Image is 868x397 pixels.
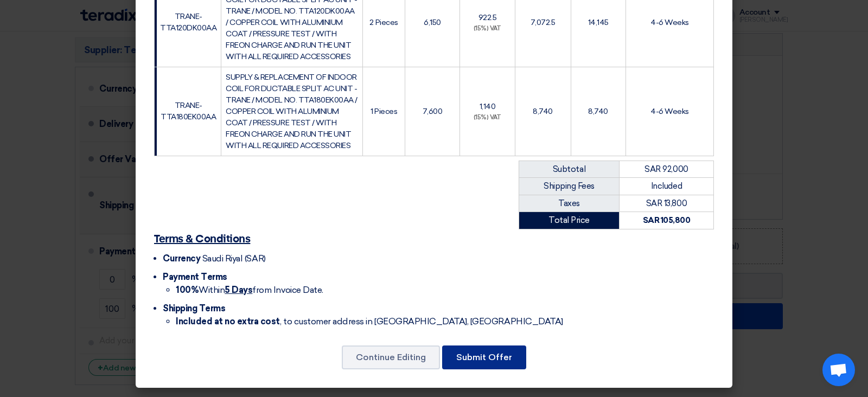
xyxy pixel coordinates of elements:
button: Continue Editing [342,345,440,369]
div: (15%) VAT [464,24,510,34]
span: Within from Invoice Date. [176,285,323,295]
span: SUPPLY & REPLACEMENT OF INDOOR COIL FOR DUCTABLE SPLIT AC UNIT - TRANE / MODEL NO. TTA180EK00AA /... [226,73,358,150]
span: 6,150 [424,18,441,27]
li: , to customer address in [GEOGRAPHIC_DATA], [GEOGRAPHIC_DATA] [176,315,714,328]
strong: Included at no extra cost [176,316,280,326]
span: 2 Pieces [369,18,398,27]
td: SAR 92,000 [619,161,713,178]
button: Submit Offer [442,345,526,369]
span: 7,600 [423,107,443,116]
td: Total Price [519,212,620,229]
strong: 100% [176,285,199,295]
span: Included [651,181,682,191]
span: 922.5 [478,13,497,22]
span: Shipping Terms [163,303,225,313]
span: Saudi Riyal (SAR) [202,253,266,264]
span: 1,140 [480,102,496,111]
a: Open chat [822,354,855,386]
div: (15%) VAT [464,113,510,123]
td: Taxes [519,195,620,212]
span: 4-6 Weeks [650,107,689,116]
td: TRANE-TTA180EK00AA [155,67,221,156]
span: 8,740 [533,107,553,116]
span: Currency [163,253,200,264]
td: Subtotal [519,161,620,178]
span: SAR 13,800 [646,198,687,208]
span: Payment Terms [163,272,227,282]
span: 4-6 Weeks [650,18,689,27]
span: 1 Pieces [371,107,397,116]
u: 5 Days [225,285,252,295]
span: 8,740 [588,107,608,116]
u: Terms & Conditions [154,234,250,245]
span: 14,145 [588,18,609,27]
span: 7,072.5 [531,18,556,27]
strong: SAR 105,800 [643,215,691,225]
td: Shipping Fees [519,178,620,195]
